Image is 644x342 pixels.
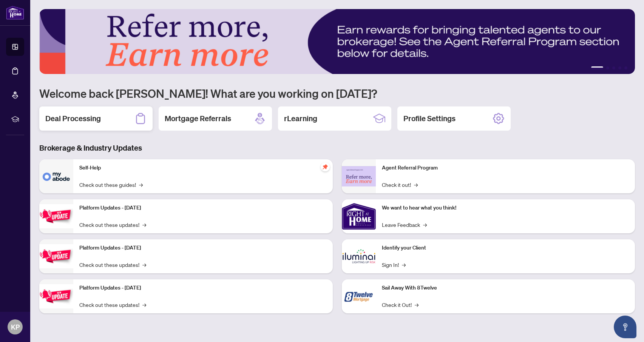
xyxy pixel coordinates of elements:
[284,113,317,124] h2: rLearning
[142,220,146,229] span: →
[382,164,629,172] p: Agent Referral Program
[382,284,629,292] p: Sail Away With 8Twelve
[342,279,376,313] img: Sail Away With 8Twelve
[79,164,327,172] p: Self-Help
[382,260,406,269] a: Sign In!→
[39,143,635,153] h3: Brokerage & Industry Updates
[79,204,327,212] p: Platform Updates - [DATE]
[591,66,603,69] button: 1
[342,166,376,187] img: Agent Referral Program
[342,239,376,273] img: Identify your Client
[11,322,20,332] span: KP
[142,300,146,309] span: →
[402,260,406,269] span: →
[612,66,615,69] button: 3
[403,113,456,124] h2: Profile Settings
[39,159,73,193] img: Self-Help
[423,220,427,229] span: →
[6,6,24,20] img: logo
[165,113,231,124] h2: Mortgage Referrals
[142,260,146,269] span: →
[39,86,635,100] h1: Welcome back [PERSON_NAME]! What are you working on [DATE]?
[342,199,376,233] img: We want to hear what you think!
[382,204,629,212] p: We want to hear what you think!
[321,162,330,171] span: pushpin
[614,316,636,338] button: Open asap
[79,244,327,252] p: Platform Updates - [DATE]
[39,9,635,74] img: Slide 0
[382,300,419,309] a: Check it Out!→
[39,284,73,308] img: Platform Updates - June 23, 2025
[79,180,143,189] a: Check out these guides!→
[382,180,418,189] a: Check it out!→
[45,113,101,124] h2: Deal Processing
[39,244,73,268] img: Platform Updates - July 8, 2025
[79,284,327,292] p: Platform Updates - [DATE]
[618,66,621,69] button: 4
[382,220,427,229] a: Leave Feedback→
[624,66,627,69] button: 5
[79,300,146,309] a: Check out these updates!→
[382,244,629,252] p: Identify your Client
[139,180,143,189] span: →
[606,66,609,69] button: 2
[415,300,419,309] span: →
[39,204,73,228] img: Platform Updates - July 21, 2025
[414,180,418,189] span: →
[79,220,146,229] a: Check out these updates!→
[79,260,146,269] a: Check out these updates!→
